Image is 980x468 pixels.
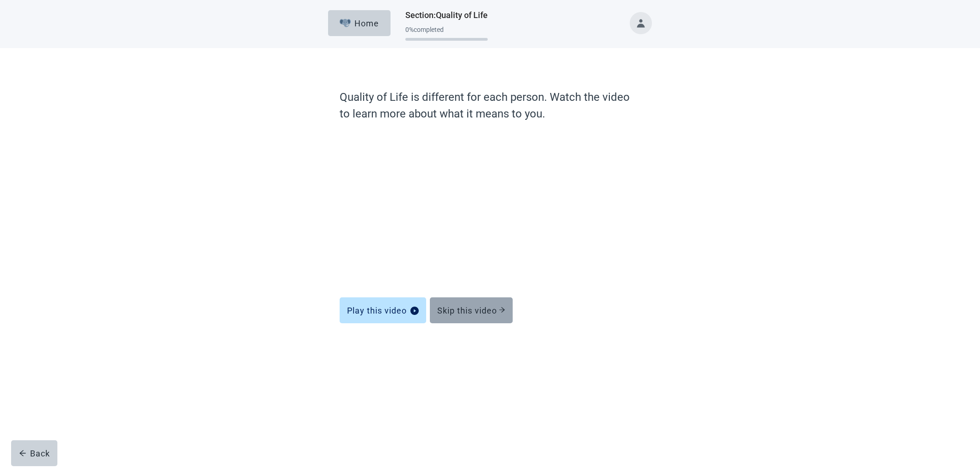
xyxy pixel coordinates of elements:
[410,307,419,315] span: play-circle
[499,307,505,313] span: arrow-right
[437,306,505,315] div: Skip this video
[328,10,391,36] button: ElephantHome
[11,440,57,466] button: arrow-leftBack
[405,22,488,45] div: Progress section
[340,297,426,323] button: Play this videoplay-circle
[19,449,50,458] div: Back
[430,297,513,323] button: Skip this video arrow-right
[19,450,26,457] span: arrow-left
[405,9,488,22] h1: Section : Quality of Life
[340,19,351,27] img: Elephant
[340,18,379,28] div: Home
[405,26,488,33] div: 0 % completed
[340,89,641,122] label: Quality of Life is different for each person. Watch the video to learn more about what it means t...
[340,131,617,277] iframe: Quality of Life
[347,306,419,315] div: Play this video
[630,12,652,34] button: Toggle account menu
